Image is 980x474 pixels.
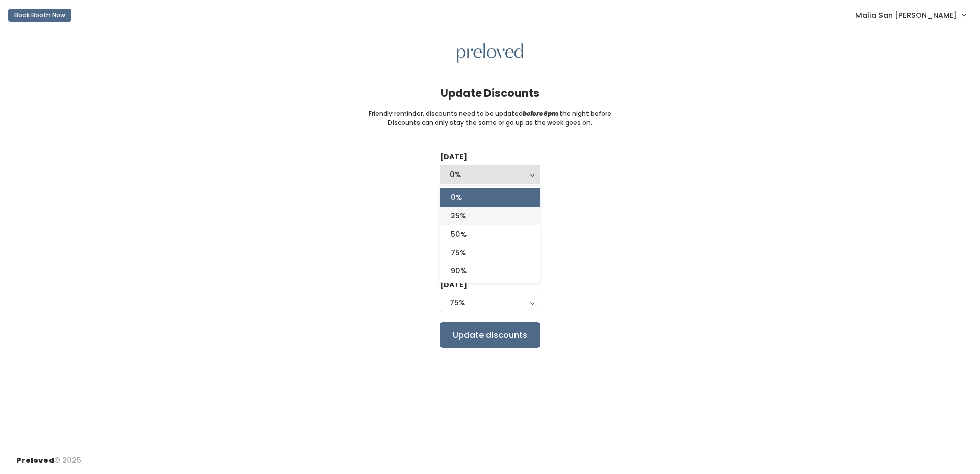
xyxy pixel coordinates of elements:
[440,165,540,184] button: 0%
[451,247,466,258] span: 75%
[440,280,467,290] label: [DATE]
[451,229,467,240] span: 50%
[440,87,540,99] h4: Update Discounts
[8,9,71,22] button: Book Booth Now
[440,152,467,162] label: [DATE]
[845,4,976,26] a: Malia San [PERSON_NAME]
[16,447,81,466] div: © 2025
[855,10,957,21] span: Malia San [PERSON_NAME]
[450,297,530,308] div: 75%
[523,109,558,118] i: before 6pm
[16,455,54,465] span: Preloved
[388,118,592,128] small: Discounts can only stay the same or go up as the week goes on.
[440,322,540,348] input: Update discounts
[8,4,71,27] a: Book Booth Now
[451,192,462,203] span: 0%
[457,43,523,63] img: preloved logo
[451,265,467,277] span: 90%
[369,109,611,118] small: Friendly reminder, discounts need to be updated the night before
[450,169,530,180] div: 0%
[451,210,466,221] span: 25%
[440,293,540,312] button: 75%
